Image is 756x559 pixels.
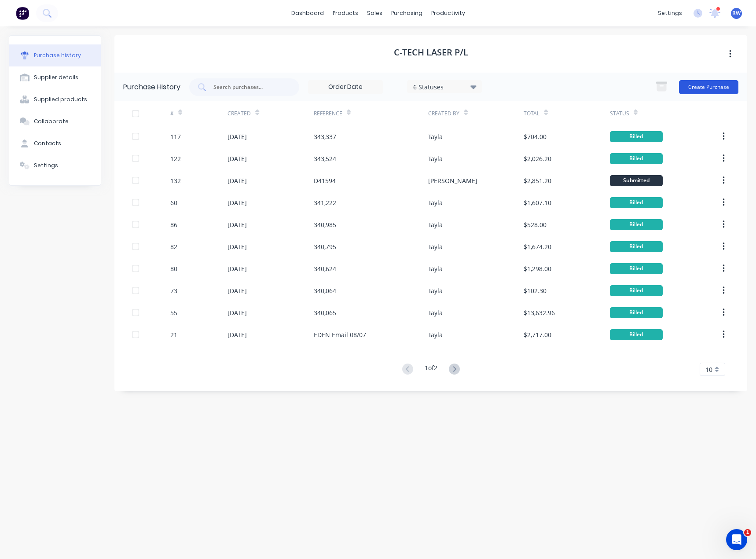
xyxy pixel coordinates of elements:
div: Tayla [428,330,443,339]
div: Billed [610,329,663,340]
button: Settings [9,154,101,177]
span: RW [732,9,741,17]
div: $2,026.20 [524,154,551,163]
div: Supplied products [34,96,87,103]
button: Collaborate [9,110,101,132]
div: Created [228,110,251,118]
div: 82 [170,242,177,251]
div: Submitted [610,175,663,186]
div: $13,632.96 [524,308,555,317]
div: [DATE] [228,286,247,295]
div: Tayla [428,308,443,317]
div: 55 [170,308,177,317]
div: sales [363,7,387,20]
div: [DATE] [228,308,247,317]
div: Collaborate [34,118,69,125]
div: 122 [170,154,181,163]
div: D41594 [314,176,336,185]
div: [PERSON_NAME] [428,176,477,185]
iframe: Intercom live chat [726,529,747,550]
div: 6 Statuses [413,82,476,91]
div: 1 of 2 [425,363,437,376]
img: Factory [16,7,29,20]
div: 132 [170,176,181,185]
div: 60 [170,198,177,207]
div: 340,985 [314,220,336,229]
input: Search purchases... [213,83,286,92]
div: [DATE] [228,154,247,163]
button: Create Purchase [679,80,738,94]
div: $1,607.10 [524,198,551,207]
div: Tayla [428,286,443,295]
a: dashboard [287,7,328,20]
div: Tayla [428,154,443,163]
button: Supplier details [9,66,101,88]
div: [DATE] [228,242,247,251]
div: Tayla [428,264,443,273]
div: $102.30 [524,286,547,295]
div: $1,674.20 [524,242,551,251]
div: 343,524 [314,154,336,163]
div: purchasing [387,7,427,20]
div: 340,624 [314,264,336,273]
div: Reference [314,110,342,118]
div: $2,717.00 [524,330,551,339]
div: Tayla [428,198,443,207]
div: Billed [610,263,663,274]
div: Status [610,110,629,118]
div: [DATE] [228,264,247,273]
button: Purchase history [9,44,101,66]
div: Billed [610,197,663,208]
div: 73 [170,286,177,295]
div: Settings [34,162,58,169]
div: productivity [427,7,470,20]
div: Billed [610,241,663,252]
div: 340,065 [314,308,336,317]
div: 86 [170,220,177,229]
div: 117 [170,132,181,141]
div: [DATE] [228,330,247,339]
div: $2,851.20 [524,176,551,185]
div: Tayla [428,220,443,229]
div: 340,064 [314,286,336,295]
div: Purchase history [34,51,81,59]
div: $704.00 [524,132,547,141]
span: 10 [705,365,712,374]
div: [DATE] [228,220,247,229]
div: 340,795 [314,242,336,251]
button: Contacts [9,132,101,154]
div: 341,222 [314,198,336,207]
div: Tayla [428,132,443,141]
div: [DATE] [228,198,247,207]
div: Total [524,110,539,118]
div: 80 [170,264,177,273]
div: Billed [610,307,663,318]
div: $528.00 [524,220,547,229]
div: Billed [610,285,663,296]
h1: C-Tech Laser P/L [394,47,468,58]
div: 343,337 [314,132,336,141]
div: products [328,7,363,20]
div: EDEN Email 08/07 [314,330,366,339]
input: Order Date [308,81,382,94]
div: Tayla [428,242,443,251]
div: 21 [170,330,177,339]
div: Billed [610,153,663,164]
div: Created By [428,110,459,118]
div: $1,298.00 [524,264,551,273]
div: Purchase History [123,82,180,92]
div: Contacts [34,140,61,147]
div: Billed [610,131,663,142]
div: Supplier details [34,74,78,81]
div: settings [653,7,686,20]
div: [DATE] [228,176,247,185]
div: # [170,110,174,118]
button: Supplied products [9,88,101,110]
span: 1 [744,529,751,536]
div: Billed [610,219,663,230]
div: [DATE] [228,132,247,141]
